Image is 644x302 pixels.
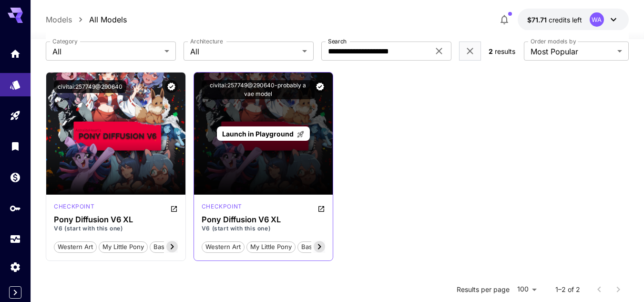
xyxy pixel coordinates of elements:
span: $71.71 [527,16,549,24]
span: my little pony [99,242,147,252]
span: western art [202,242,244,252]
div: Pony [54,202,94,214]
button: Verified working [165,80,178,93]
div: 100 [513,282,540,296]
p: V6 (start with this one) [202,224,326,233]
span: credits left [549,16,582,24]
div: Library [10,140,21,152]
span: 2 [489,47,493,55]
label: Order models by [531,37,576,45]
span: Launch in Playground [222,130,294,138]
button: civitai:257749@290640 [54,80,126,93]
p: checkpoint [202,202,242,211]
div: Usage [10,233,21,245]
button: civitai:257749@290640-probably a vae model [202,80,315,99]
h3: Pony Diffusion V6 XL [54,215,178,224]
p: Results per page [457,285,510,294]
span: All [190,46,298,57]
label: Architecture [190,37,223,45]
button: Clear filters (1) [464,45,476,57]
p: checkpoint [54,202,94,211]
div: Pony [202,202,242,214]
nav: breadcrumb [46,14,127,25]
button: western art [202,240,245,253]
div: Settings [10,261,21,273]
button: Open in CivitAI [317,202,325,214]
button: western art [54,240,97,253]
button: my little pony [99,240,148,253]
p: 1–2 of 2 [555,285,580,294]
div: API Keys [10,202,21,214]
span: my little pony [247,242,295,252]
div: Models [10,79,21,91]
span: western art [54,242,96,252]
label: Search [328,37,347,45]
button: base model [297,240,340,253]
button: base model [150,240,193,253]
a: Models [46,14,72,25]
div: WA [590,12,604,27]
p: V6 (start with this one) [54,224,178,233]
a: All Models [89,14,127,25]
button: $71.70907WA [518,9,629,31]
h3: Pony Diffusion V6 XL [202,215,326,224]
button: Expand sidebar [9,286,21,299]
span: base model [298,242,340,252]
label: Category [52,37,78,45]
span: base model [150,242,192,252]
span: results [495,47,515,55]
div: Wallet [10,171,21,183]
span: All [52,46,161,57]
div: $71.70907 [527,15,582,25]
div: Playground [10,110,21,122]
a: Launch in Playground [217,126,310,141]
button: my little pony [246,240,296,253]
span: Most Popular [531,46,613,57]
button: Open in CivitAI [170,202,178,214]
div: Home [10,48,21,60]
button: Verified working [315,80,326,93]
